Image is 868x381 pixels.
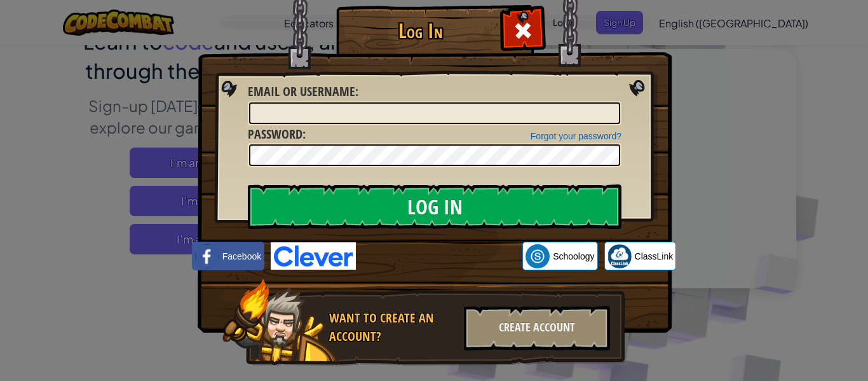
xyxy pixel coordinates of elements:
[329,309,456,345] div: Want to create an account?
[356,242,522,270] iframe: Sign in with Google Button
[248,125,306,144] label: :
[195,244,219,268] img: facebook_small.png
[531,131,621,141] a: Forgot your password?
[464,306,610,350] div: Create Account
[607,244,632,268] img: classlink-logo-small.png
[339,20,501,42] h1: Log In
[526,244,550,268] img: schoology.png
[248,83,358,101] label: :
[248,184,621,229] input: Log In
[248,125,302,142] span: Password
[553,250,594,263] span: Schoology
[635,250,674,263] span: ClassLink
[271,242,356,270] img: clever-logo-blue.png
[222,250,261,263] span: Facebook
[248,83,355,100] span: Email or Username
